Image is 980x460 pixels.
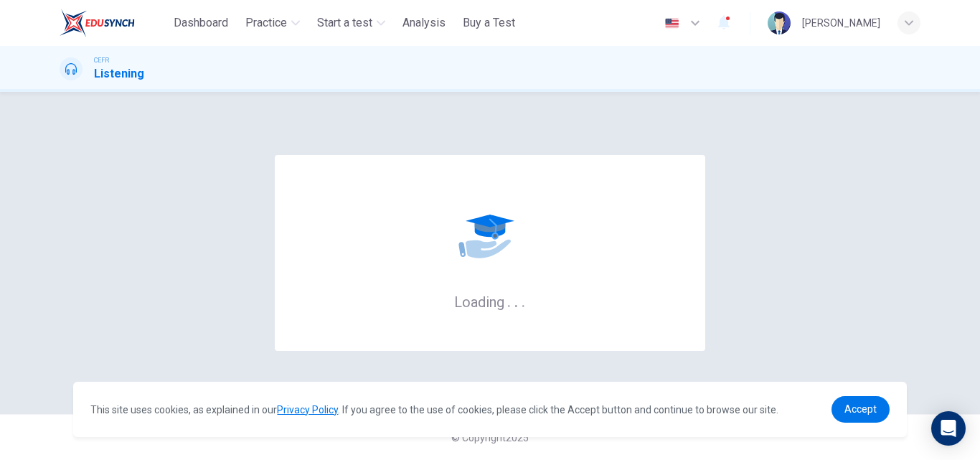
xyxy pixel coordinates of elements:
button: Dashboard [168,10,234,36]
button: Start a test [311,10,391,36]
img: Profile picture [768,11,791,34]
span: Start a test [317,14,372,32]
a: ELTC logo [60,9,168,37]
h6: . [521,288,526,312]
span: Practice [245,14,287,32]
h6: . [507,288,512,312]
div: [PERSON_NAME] [802,14,880,32]
span: © Copyright 2025 [451,432,529,443]
div: Open Intercom Messenger [931,411,966,446]
span: This site uses cookies, as explained in our . If you agree to the use of cookies, please click th... [90,404,778,416]
h1: Listening [94,65,144,83]
span: Buy a Test [463,14,515,32]
span: Accept [844,403,877,415]
span: Analysis [402,14,446,32]
span: CEFR [94,55,109,65]
a: dismiss cookie message [831,396,890,423]
img: ELTC logo [60,9,135,37]
span: Dashboard [174,14,228,32]
h6: . [514,288,519,312]
img: en [663,18,681,29]
div: cookieconsent [73,382,906,437]
h6: Loading [454,292,526,311]
button: Practice [240,10,306,36]
button: Analysis [397,10,451,36]
button: Buy a Test [457,10,521,36]
a: Privacy Policy [277,404,338,416]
